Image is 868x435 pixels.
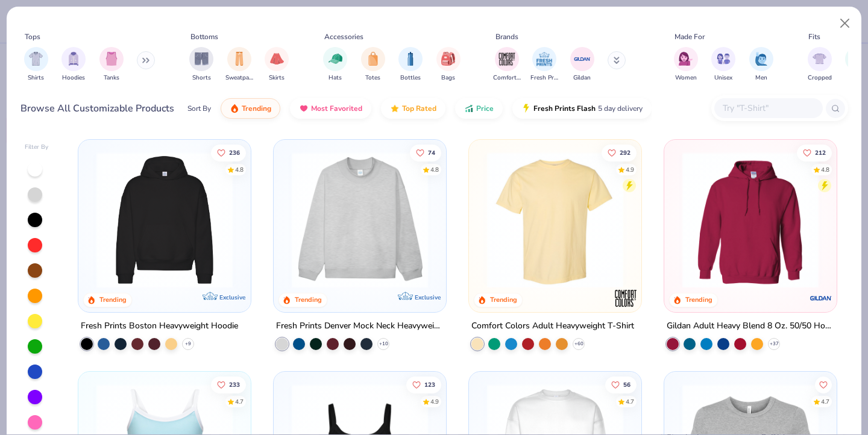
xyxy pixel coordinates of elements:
[233,52,246,66] img: Sweatpants Image
[769,340,778,348] span: + 37
[749,47,773,83] div: filter for Men
[573,74,591,83] span: Gildan
[212,376,247,393] button: Like
[755,52,768,66] img: Men Image
[265,47,289,83] button: filter button
[717,52,731,66] img: Unisex Image
[533,104,596,113] span: Fresh Prints Flash
[189,47,213,83] button: filter button
[225,47,253,83] button: filter button
[629,152,777,288] img: e55d29c3-c55d-459c-bfd9-9b1c499ab3c6
[67,52,80,66] img: Hoodies Image
[104,74,119,83] span: Tanks
[476,104,494,113] span: Price
[436,47,461,83] div: filter for Bags
[381,98,445,119] button: Top Rated
[379,340,388,348] span: + 10
[493,74,521,83] span: Comfort Colors
[620,149,631,155] span: 292
[602,144,637,161] button: Like
[430,165,439,174] div: 4.8
[299,104,309,113] img: most_fav.gif
[428,149,435,155] span: 74
[675,74,697,83] span: Women
[808,47,832,83] button: filter button
[626,165,634,174] div: 4.9
[675,31,705,42] div: Made For
[722,101,814,115] input: Try "T-Shirt"
[498,50,516,68] img: Comfort Colors Image
[808,31,820,42] div: Fits
[614,286,638,310] img: Comfort Colors logo
[187,103,211,114] div: Sort By
[674,47,698,83] button: filter button
[808,286,832,310] img: Gildan logo
[406,376,441,393] button: Like
[813,52,826,66] img: Cropped Image
[225,47,253,83] div: filter for Sweatpants
[493,47,521,83] div: filter for Comfort Colors
[521,104,531,113] img: flash.gif
[674,47,698,83] div: filter for Women
[219,293,245,301] span: Exclusive
[598,102,643,116] span: 5 day delivery
[530,74,558,83] span: Fresh Prints
[25,31,40,42] div: Tops
[81,319,238,334] div: Fresh Prints Boston Heavyweight Hoodie
[711,47,735,83] div: filter for Unisex
[269,74,285,83] span: Skirts
[90,152,239,288] img: 91acfc32-fd48-4d6b-bdad-a4c1a30ac3fc
[404,52,417,66] img: Bottles Image
[225,74,253,83] span: Sweatpants
[290,98,371,119] button: Most Favorited
[623,381,631,387] span: 56
[755,74,767,83] span: Men
[573,50,591,68] img: Gildan Image
[190,31,218,42] div: Bottoms
[230,381,241,387] span: 233
[402,104,436,113] span: Top Rated
[230,149,241,155] span: 236
[815,376,832,393] button: Like
[797,144,832,161] button: Like
[400,74,421,83] span: Bottles
[808,47,832,83] div: filter for Cropped
[365,74,380,83] span: Totes
[323,47,347,83] button: filter button
[28,74,44,83] span: Shirts
[61,47,86,83] div: filter for Hoodies
[105,52,118,66] img: Tanks Image
[808,74,832,83] span: Cropped
[270,52,284,66] img: Skirts Image
[329,74,342,83] span: Hats
[530,47,558,83] div: filter for Fresh Prints
[424,381,435,387] span: 123
[676,152,825,288] img: 01756b78-01f6-4cc6-8d8a-3c30c1a0c8ac
[570,47,594,83] div: filter for Gildan
[398,47,423,83] div: filter for Bottles
[430,397,439,406] div: 4.9
[221,98,280,119] button: Trending
[679,52,693,66] img: Women Image
[481,152,629,288] img: 029b8af0-80e6-406f-9fdc-fdf898547912
[605,376,637,393] button: Like
[192,74,211,83] span: Shorts
[434,152,582,288] img: a90f7c54-8796-4cb2-9d6e-4e9644cfe0fe
[185,340,191,348] span: + 9
[366,52,380,66] img: Totes Image
[441,52,454,66] img: Bags Image
[834,12,857,35] button: Close
[821,397,829,406] div: 4.7
[667,319,834,334] div: Gildan Adult Heavy Blend 8 Oz. 50/50 Hooded Sweatshirt
[714,74,732,83] span: Unisex
[189,47,213,83] div: filter for Shorts
[212,144,247,161] button: Like
[20,101,174,116] div: Browse All Customizable Products
[410,144,441,161] button: Like
[821,165,829,174] div: 4.8
[323,47,347,83] div: filter for Hats
[329,52,342,66] img: Hats Image
[815,149,826,155] span: 212
[195,52,209,66] img: Shorts Image
[415,293,441,301] span: Exclusive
